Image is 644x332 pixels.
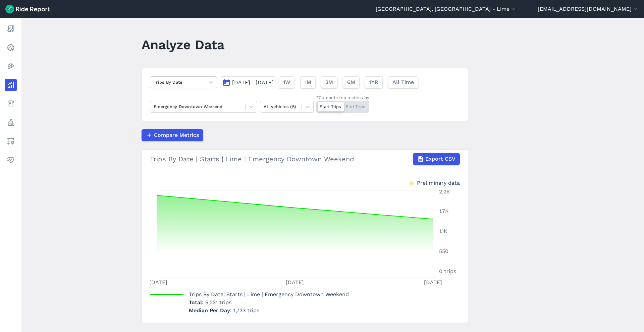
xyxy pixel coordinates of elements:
[376,5,517,13] button: [GEOGRAPHIC_DATA], [GEOGRAPHIC_DATA] - Lime
[392,78,414,86] span: All Time
[413,153,460,165] button: Export CSV
[316,94,369,101] div: *Compute trip metrics by
[439,208,449,214] tspan: 1.7K
[388,76,418,88] button: All Time
[300,76,316,88] button: 1M
[538,5,639,13] button: [EMAIL_ADDRESS][DOMAIN_NAME]
[154,131,199,139] span: Compare Metrics
[149,279,167,285] tspan: [DATE]
[417,179,460,186] div: Preliminary data
[439,188,450,195] tspan: 2.2K
[5,116,17,129] a: Policy
[189,299,205,306] span: Total
[425,155,455,163] span: Export CSV
[439,248,448,254] tspan: 550
[150,153,460,165] div: Trips By Date | Starts | Lime | Emergency Downtown Weekend
[232,79,274,86] span: [DATE]—[DATE]
[365,76,383,88] button: 1YR
[325,78,333,86] span: 3M
[142,129,203,141] button: Compare Metrics
[189,289,223,298] span: Trips By Date
[220,76,276,88] button: [DATE]—[DATE]
[343,76,360,88] button: 6M
[439,268,456,274] tspan: 0 trips
[205,299,231,306] span: 5,231 trips
[5,5,50,13] img: Ride Report
[439,228,447,234] tspan: 1.1K
[283,78,290,86] span: 1W
[189,291,349,298] span: | Starts | Lime | Emergency Downtown Weekend
[424,279,442,285] tspan: [DATE]
[279,76,295,88] button: 1W
[5,79,17,91] a: Analyze
[189,307,349,315] p: 1,733 trips
[369,78,378,86] span: 1YR
[5,23,17,35] a: Report
[189,305,233,314] span: Median Per Day
[286,279,304,285] tspan: [DATE]
[5,60,17,72] a: Heatmaps
[347,78,355,86] span: 6M
[5,154,17,166] a: Health
[142,35,224,54] h1: Analyze Data
[321,76,337,88] button: 3M
[5,98,17,110] a: Fees
[5,41,17,54] a: Realtime
[5,135,17,147] a: Areas
[305,78,311,86] span: 1M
